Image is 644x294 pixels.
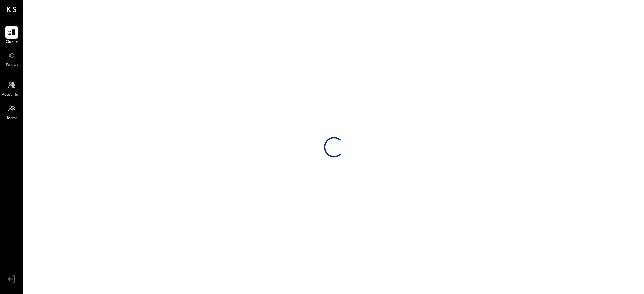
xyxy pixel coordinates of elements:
a: Queue [0,26,23,45]
span: Teams [6,115,17,121]
span: Accountant [2,92,22,98]
a: Entries [0,49,23,69]
span: Queue [6,39,18,45]
a: Accountant [0,79,23,98]
span: Entries [6,62,18,69]
a: Teams [0,102,23,121]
